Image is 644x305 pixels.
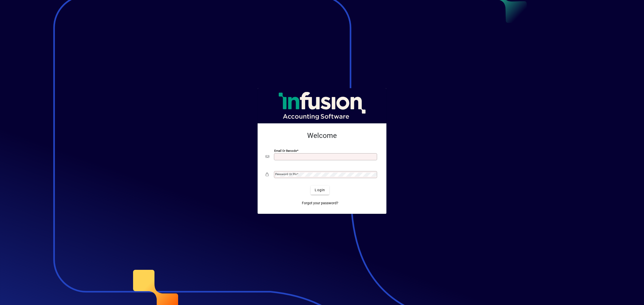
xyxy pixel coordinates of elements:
mat-label: Email or Barcode [274,149,297,152]
a: Forgot your password? [300,199,340,208]
h2: Welcome [266,131,378,140]
mat-label: Password or Pin [275,172,297,176]
span: Forgot your password? [302,200,338,206]
span: Login [315,187,325,193]
button: Login [311,186,329,195]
